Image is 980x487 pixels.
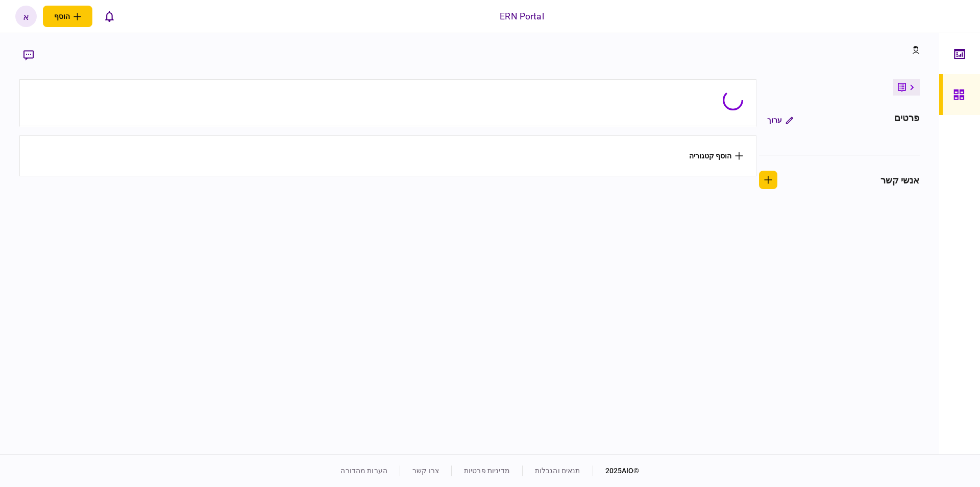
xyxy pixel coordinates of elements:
[535,467,580,475] a: תנאים והגבלות
[464,467,510,475] a: מדיניות פרטיות
[340,467,387,475] a: הערות מהדורה
[593,466,640,476] div: © 2025 AIO
[880,173,920,187] div: אנשי קשר
[412,467,439,475] a: צרו קשר
[15,6,37,27] button: א
[43,6,92,27] button: פתח תפריט להוספת לקוח
[500,10,544,23] div: ERN Portal
[689,152,743,160] button: הוסף קטגוריה
[894,111,920,129] div: פרטים
[759,111,801,129] button: ערוך
[99,6,120,27] button: פתח רשימת התראות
